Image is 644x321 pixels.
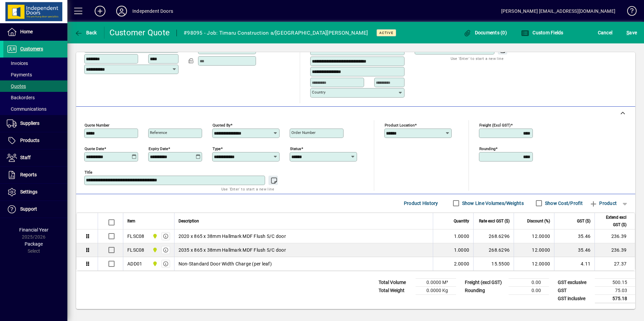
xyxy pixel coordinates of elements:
[554,286,595,294] td: GST
[3,24,67,40] a: Home
[7,106,46,112] span: Communications
[20,172,37,177] span: Reports
[67,27,104,39] app-page-header-button: Back
[109,27,170,38] div: Customer Quote
[594,257,635,271] td: 27.37
[179,217,199,225] span: Description
[151,233,158,240] span: Timaru
[213,146,221,151] mat-label: Type
[3,80,67,92] a: Quotes
[3,167,67,183] a: Reports
[132,6,173,16] div: Independent Doors
[149,146,168,151] mat-label: Expiry date
[454,217,469,225] span: Quantity
[514,257,554,271] td: 12.0000
[179,260,272,267] span: Non-Standard Door Width Charge (per leaf)
[151,246,158,254] span: Timaru
[595,294,635,303] td: 575.18
[598,27,613,38] span: Cancel
[514,243,554,257] td: 12.0000
[20,206,37,212] span: Support
[3,149,67,166] a: Staff
[451,55,504,62] mat-hint: Use 'Enter' to start a new line
[461,200,524,207] label: Show Line Volumes/Weights
[527,217,550,225] span: Discount (%)
[454,247,470,253] span: 1.0000
[20,120,39,126] span: Suppliers
[73,27,99,39] button: Back
[595,278,635,286] td: 500.15
[184,28,368,38] div: #98095 - Job: Timaru Construction a/[GEOGRAPHIC_DATA][PERSON_NAME]
[379,31,393,35] span: Active
[7,61,28,66] span: Invoices
[3,132,67,149] a: Products
[7,72,32,77] span: Payments
[127,247,144,253] div: FLSC08
[544,200,583,207] label: Show Cost/Profit
[85,122,109,127] mat-label: Quote number
[20,155,31,160] span: Staff
[554,278,595,286] td: GST exclusive
[7,95,35,100] span: Backorders
[626,27,637,38] span: ave
[20,46,43,51] span: Customers
[85,170,92,174] mat-label: Title
[179,233,286,240] span: 2020 x 865 x 38mm Hallmark MDF Flush S/C door
[478,233,510,240] div: 268.6296
[595,286,635,294] td: 75.03
[85,146,104,151] mat-label: Quote date
[401,197,441,209] button: Product History
[479,217,510,225] span: Rate excl GST ($)
[554,294,595,303] td: GST inclusive
[375,286,416,294] td: Total Weight
[521,30,563,35] span: Custom Fields
[461,278,509,286] td: Freight (excl GST)
[127,233,144,240] div: FLSC08
[461,286,509,294] td: Rounding
[596,27,614,39] button: Cancel
[20,29,33,34] span: Home
[416,278,456,286] td: 0.0000 M³
[127,217,135,225] span: Item
[213,122,230,127] mat-label: Quoted by
[20,189,37,194] span: Settings
[3,92,67,103] a: Backorders
[625,27,639,39] button: Save
[7,83,26,89] span: Quotes
[3,115,67,132] a: Suppliers
[221,185,274,193] mat-hint: Use 'Enter' to start a new line
[3,58,67,69] a: Invoices
[589,198,617,209] span: Product
[312,90,325,95] mat-label: Country
[461,27,509,39] button: Documents (0)
[385,122,415,127] mat-label: Product location
[622,1,636,23] a: Knowledge Base
[478,260,510,267] div: 15.5500
[3,103,67,115] a: Communications
[594,243,635,257] td: 236.39
[150,130,167,135] mat-label: Reference
[463,30,507,35] span: Documents (0)
[454,260,470,267] span: 2.0000
[514,229,554,243] td: 12.0000
[479,122,511,127] mat-label: Freight (excl GST)
[509,286,549,294] td: 0.00
[375,278,416,286] td: Total Volume
[19,227,49,233] span: Financial Year
[554,229,594,243] td: 35.46
[586,197,620,209] button: Product
[404,198,438,209] span: Product History
[509,278,549,286] td: 0.00
[151,260,158,267] span: Timaru
[111,5,132,17] button: Profile
[479,146,495,151] mat-label: Rounding
[594,229,635,243] td: 236.39
[416,286,456,294] td: 0.0000 Kg
[501,6,615,16] div: [PERSON_NAME] [EMAIL_ADDRESS][DOMAIN_NAME]
[290,146,301,151] mat-label: Status
[291,130,316,135] mat-label: Order number
[179,247,286,253] span: 2035 x 865 x 38mm Hallmark MDF Flush S/C door
[599,214,626,228] span: Extend excl GST ($)
[554,243,594,257] td: 35.46
[478,247,510,253] div: 268.6296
